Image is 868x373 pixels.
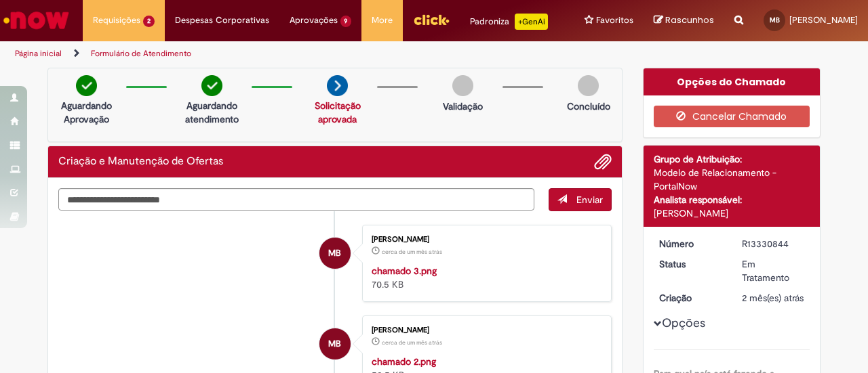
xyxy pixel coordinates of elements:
ul: Trilhas de página [10,41,568,66]
div: Modelo de Relacionamento - PortalNow [654,166,810,193]
a: Solicitação aprovada [315,100,361,125]
p: Aguardando atendimento [179,99,245,126]
div: [PERSON_NAME] [654,206,810,220]
div: 70.5 KB [372,264,597,291]
button: Enviar [549,188,612,211]
p: Aguardando Aprovação [54,99,119,126]
a: Formulário de Atendimento [91,48,191,59]
span: Requisições [93,14,140,27]
span: Enviar [576,194,603,206]
span: 2 mês(es) atrás [742,292,804,304]
a: chamado 2.png [372,355,436,368]
time: 26/08/2025 09:25:17 [382,338,442,347]
textarea: Digite sua mensagem aqui... [58,188,534,211]
div: R13330844 [742,237,805,250]
time: 28/07/2025 18:10:57 [742,292,804,304]
button: Adicionar anexos [594,153,612,171]
div: Grupo de Atribuição: [654,152,810,166]
img: ServiceNow [1,7,71,34]
img: click_logo_yellow_360x200.png [413,9,450,30]
a: Rascunhos [654,14,714,27]
span: MB [328,237,341,269]
span: Rascunhos [665,14,714,26]
button: Cancelar Chamado [654,106,810,127]
div: Mariane Cega Bianchessi [319,238,351,269]
p: Concluído [567,100,610,113]
div: Analista responsável: [654,193,810,206]
span: Aprovações [290,14,338,27]
div: [PERSON_NAME] [372,326,597,334]
a: Página inicial [15,48,62,59]
div: Mariane Cega Bianchessi [319,328,351,359]
h2: Criação e Manutenção de Ofertas Histórico de tíquete [58,156,223,168]
dt: Status [649,257,732,271]
img: check-circle-green.png [76,75,97,96]
div: [PERSON_NAME] [372,236,597,244]
div: Padroniza [470,14,548,30]
span: More [372,14,393,27]
img: arrow-next.png [327,75,348,96]
span: cerca de um mês atrás [382,248,442,256]
p: Validação [443,100,483,113]
p: +GenAi [515,14,548,30]
img: check-circle-green.png [201,75,222,96]
span: [PERSON_NAME] [789,14,858,26]
dt: Número [649,237,732,250]
span: Despesas Corporativas [175,14,269,27]
div: 28/07/2025 18:10:57 [742,291,805,305]
span: MB [328,328,341,360]
span: 2 [143,16,155,27]
time: 26/08/2025 09:26:39 [382,248,442,256]
img: img-circle-grey.png [452,75,473,96]
span: 9 [340,16,352,27]
span: cerca de um mês atrás [382,338,442,347]
dt: Criação [649,291,732,305]
span: MB [770,16,780,24]
div: Opções do Chamado [644,68,821,95]
img: img-circle-grey.png [578,75,599,96]
span: Favoritos [596,14,633,27]
a: chamado 3.png [372,265,437,277]
div: Em Tratamento [742,257,805,284]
